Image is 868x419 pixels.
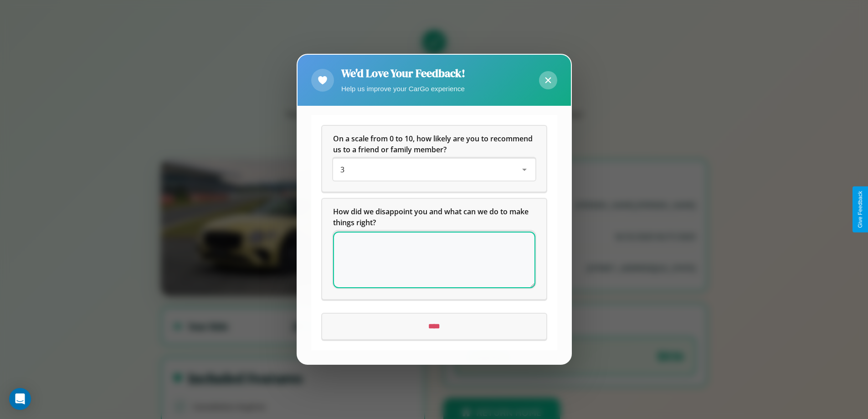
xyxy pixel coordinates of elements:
[341,83,465,95] p: Help us improve your CarGo experience
[322,126,546,192] div: On a scale from 0 to 10, how likely are you to recommend us to a friend or family member?
[333,134,535,155] h5: On a scale from 0 to 10, how likely are you to recommend us to a friend or family member?
[340,165,344,175] span: 3
[9,388,31,410] div: Open Intercom Messenger
[341,66,465,81] h2: We'd Love Your Feedback!
[333,207,530,228] span: How did we disappoint you and what can we do to make things right?
[857,191,863,228] div: Give Feedback
[333,134,534,155] span: On a scale from 0 to 10, how likely are you to recommend us to a friend or family member?
[333,159,535,181] div: On a scale from 0 to 10, how likely are you to recommend us to a friend or family member?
